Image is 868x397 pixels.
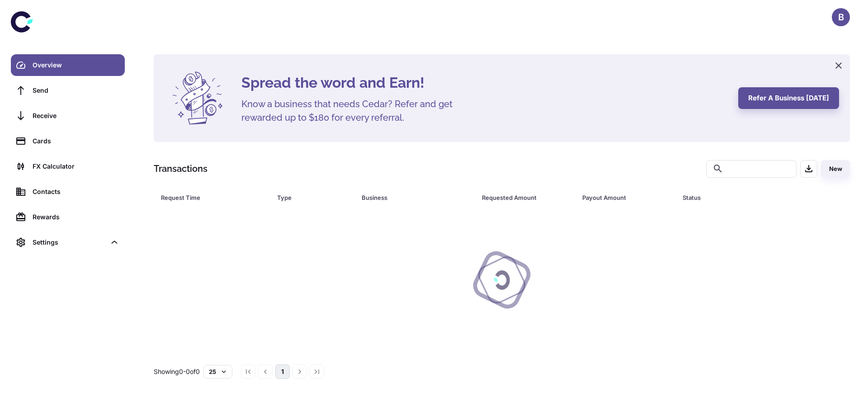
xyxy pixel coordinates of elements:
a: Receive [11,105,125,127]
a: Rewards [11,206,125,228]
div: Status [683,191,801,204]
div: Payout Amount [582,191,660,204]
a: Send [11,80,125,101]
button: Refer a business [DATE] [738,87,839,109]
button: page 1 [275,364,290,379]
div: Cards [33,136,119,146]
h5: Know a business that needs Cedar? Refer and get rewarded up to $180 for every referral. [241,97,467,124]
a: FX Calculator [11,156,125,177]
div: Overview [33,60,119,70]
h1: Transactions [154,162,208,175]
nav: pagination navigation [240,364,325,379]
p: Showing 0-0 of 0 [154,367,200,377]
a: Cards [11,130,125,152]
div: Receive [33,111,119,121]
div: Contacts [33,187,119,197]
div: Settings [11,232,125,253]
button: B [832,8,850,26]
div: Requested Amount [482,191,560,204]
div: Send [33,85,119,95]
a: Overview [11,54,125,76]
span: Request Time [161,191,266,204]
span: Status [683,191,812,204]
div: Request Time [161,191,255,204]
a: Contacts [11,181,125,203]
span: Requested Amount [482,191,571,204]
div: Settings [33,237,106,247]
button: 25 [203,365,232,378]
div: Rewards [33,212,119,222]
div: FX Calculator [33,161,119,171]
div: Type [277,191,339,204]
h4: Spread the word and Earn! [241,72,727,94]
span: Payout Amount [582,191,672,204]
span: Type [277,191,350,204]
button: New [821,160,850,178]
